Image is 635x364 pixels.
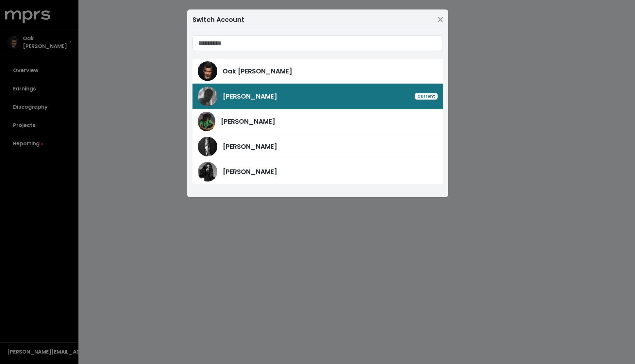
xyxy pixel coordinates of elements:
[415,93,438,100] span: Current
[192,134,443,159] a: Paul Harris[PERSON_NAME]
[198,162,217,182] img: Shintaro Yasuda
[223,67,292,76] span: Oak [PERSON_NAME]
[223,142,277,151] span: [PERSON_NAME]
[192,84,443,109] a: Hoskins[PERSON_NAME]Current
[192,59,443,84] a: Oak FelderOak [PERSON_NAME]
[198,87,217,106] img: Hoskins
[192,15,244,24] div: Switch Account
[223,92,277,101] span: [PERSON_NAME]
[192,159,443,184] a: Shintaro Yasuda[PERSON_NAME]
[223,167,277,176] span: [PERSON_NAME]
[192,35,443,51] input: Search accounts
[198,137,217,156] img: Paul Harris
[221,117,276,126] span: [PERSON_NAME]
[198,61,217,81] img: Oak Felder
[435,14,445,25] button: Close
[192,109,443,134] a: Roark Bailey[PERSON_NAME]
[198,112,215,131] img: Roark Bailey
